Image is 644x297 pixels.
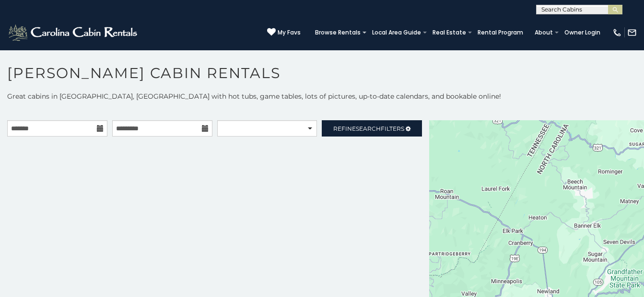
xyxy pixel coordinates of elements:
a: About [530,26,558,39]
a: RefineSearchFilters [322,120,422,137]
a: My Favs [267,28,301,37]
img: phone-regular-white.png [612,28,622,37]
a: Rental Program [473,26,528,39]
a: Browse Rentals [310,26,365,39]
a: Local Area Guide [367,26,426,39]
span: Refine Filters [333,125,404,132]
img: mail-regular-white.png [627,28,637,37]
span: My Favs [278,28,301,37]
span: Search [356,125,381,132]
a: Owner Login [560,26,605,39]
a: Real Estate [428,26,471,39]
img: White-1-2.png [7,23,140,42]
